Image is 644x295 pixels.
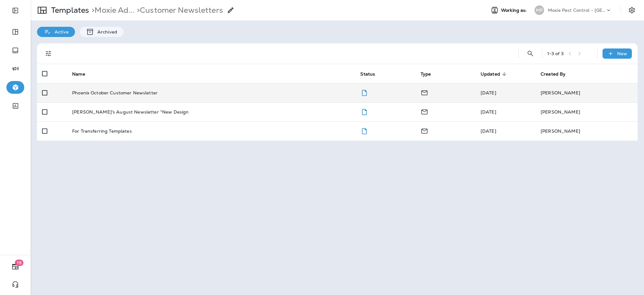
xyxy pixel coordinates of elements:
[421,89,428,95] span: Email
[6,4,24,17] button: Expand Sidebar
[72,109,189,114] p: [PERSON_NAME]'s August Newsletter *New Design
[548,8,605,13] p: Moxie Pest Control - [GEOGRAPHIC_DATA]
[547,51,564,56] div: 1 - 3 of 3
[541,71,574,77] span: Created By
[535,122,638,141] td: [PERSON_NAME]
[134,5,223,15] p: Customer Newsletters
[51,29,69,34] p: Active
[89,5,134,15] p: Moxie Advisors
[617,51,627,56] p: New
[501,8,528,13] span: Working as:
[72,71,85,77] span: Name
[421,128,428,133] span: Email
[626,4,638,16] button: Settings
[15,260,24,266] span: 19
[94,29,117,34] p: Archived
[72,71,94,77] span: Name
[360,89,368,95] span: Draft
[481,71,500,77] span: Updated
[481,128,496,134] span: Shannon Davis
[421,71,431,77] span: Type
[535,5,544,15] div: MP
[481,109,496,115] span: Shannon Davis
[541,71,565,77] span: Created By
[49,5,89,15] p: Templates
[6,260,24,273] button: 19
[481,71,508,77] span: Updated
[421,71,439,77] span: Type
[421,108,428,114] span: Email
[72,90,158,95] p: Phoenix October Customer Newsletter
[535,102,638,122] td: [PERSON_NAME]
[524,47,537,60] button: Search Templates
[360,71,375,77] span: Status
[72,129,132,134] p: For Transferring Templates
[360,128,368,133] span: Draft
[42,47,55,60] button: Filters
[535,83,638,102] td: [PERSON_NAME]
[481,90,496,96] span: Shannon Davis
[360,108,368,114] span: Draft
[360,71,383,77] span: Status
